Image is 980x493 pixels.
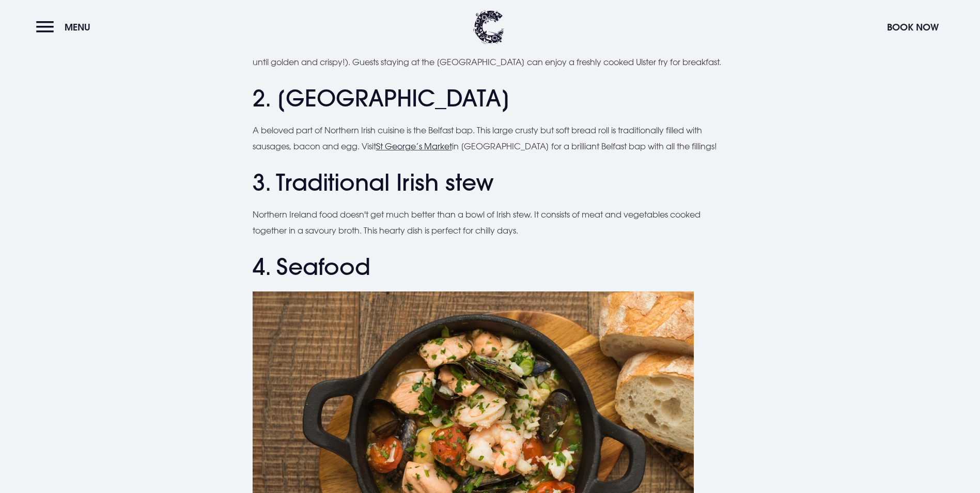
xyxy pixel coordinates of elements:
h2: 3. Traditional Irish stew [253,169,728,196]
img: Clandeboye Lodge [473,10,504,44]
h2: 2. [GEOGRAPHIC_DATA] [253,85,728,112]
a: St George’s Market [376,141,452,151]
p: A beloved part of Northern Irish cuisine is the Belfast bap. This large crusty but soft bread rol... [253,122,728,154]
button: Book Now [882,16,944,38]
p: Northern Ireland food doesn't get much better than a bowl of Irish stew. It consists of meat and ... [253,207,728,238]
button: Menu [36,16,96,38]
span: Menu [65,21,90,33]
h2: 4. Seafood [253,253,728,281]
